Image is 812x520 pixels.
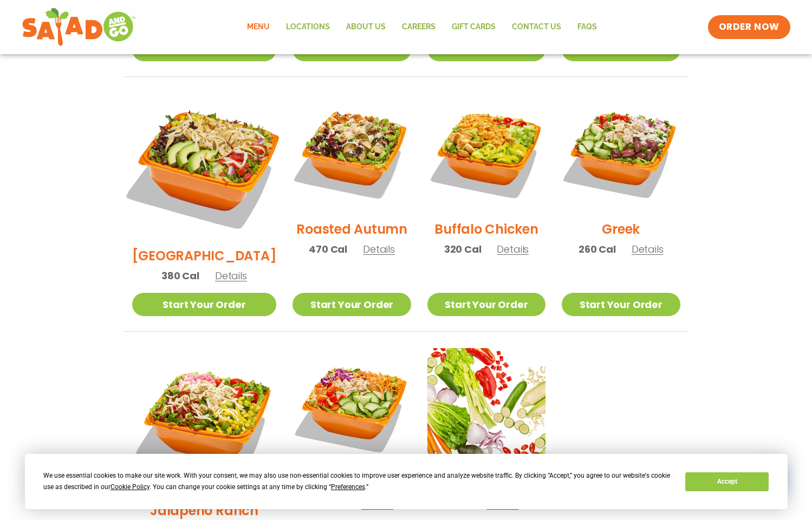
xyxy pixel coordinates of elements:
a: Menu [239,15,278,40]
img: Product photo for Build Your Own [427,348,545,466]
a: About Us [338,15,394,40]
img: Product photo for Roasted Autumn Salad [293,93,411,211]
span: 260 Cal [579,242,616,256]
a: GIFT CARDS [444,15,504,40]
span: Preferences [331,483,365,491]
img: Product photo for BBQ Ranch Salad [119,81,289,251]
div: We use essential cookies to make our site work. With your consent, we may also use non-essential ... [43,470,672,493]
div: Cookie Consent Prompt [25,454,788,509]
a: FAQs [569,15,605,40]
a: Start Your Order [293,293,411,316]
span: Details [363,242,395,256]
h2: Roasted Autumn [296,220,407,239]
h2: [GEOGRAPHIC_DATA] [132,246,277,265]
span: Details [215,269,247,283]
img: Product photo for Thai Salad [293,348,411,466]
img: Product photo for Jalapeño Ranch Salad [132,348,277,493]
h2: Jalapeño Ranch [150,501,258,520]
span: Details [497,242,529,256]
img: new-SAG-logo-768×292 [22,5,136,49]
h2: Greek [602,220,640,239]
a: Start Your Order [427,293,545,316]
a: Start Your Order [132,293,277,316]
nav: Menu [239,15,605,40]
img: Product photo for Greek Salad [562,93,680,211]
a: ORDER NOW [708,15,790,39]
img: Product photo for Buffalo Chicken Salad [427,93,545,211]
span: 470 Cal [309,242,347,256]
a: Locations [278,15,338,40]
span: 320 Cal [444,242,482,256]
h2: Buffalo Chicken [434,220,538,239]
span: ORDER NOW [719,21,779,34]
span: Details [632,242,664,256]
button: Accept [685,472,769,491]
a: Careers [394,15,444,40]
span: 380 Cal [161,268,199,283]
span: Cookie Policy [111,483,150,491]
a: Start Your Order [562,293,680,316]
a: Contact Us [504,15,569,40]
